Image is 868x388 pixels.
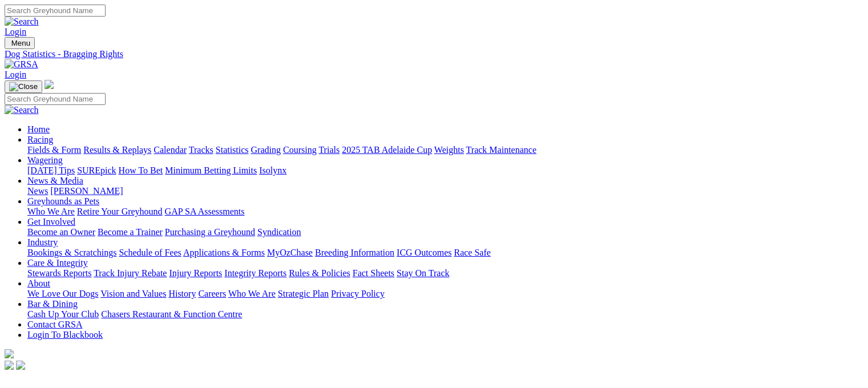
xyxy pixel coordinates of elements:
[165,227,255,237] a: Purchasing a Greyhound
[27,278,50,288] a: About
[27,165,75,175] a: [DATE] Tips
[9,82,38,91] img: Close
[16,361,25,370] img: twitter.svg
[98,227,163,237] a: Become a Trainer
[397,268,449,278] a: Stay On Track
[283,145,317,155] a: Coursing
[5,59,38,70] img: GRSA
[101,309,242,319] a: Chasers Restaurant & Function Centre
[169,268,222,278] a: Injury Reports
[27,207,863,217] div: Greyhounds as Pets
[83,145,151,155] a: Results & Replays
[27,289,98,298] a: We Love Our Dogs
[27,145,863,155] div: Racing
[466,145,536,155] a: Track Maintenance
[27,217,75,227] a: Get Involved
[27,237,58,247] a: Industry
[5,361,14,370] img: facebook.svg
[5,49,863,59] a: Dog Statistics - Bragging Rights
[397,248,451,257] a: ICG Outcomes
[27,258,88,268] a: Care & Integrity
[27,330,103,339] a: Login To Blackbook
[257,227,301,237] a: Syndication
[27,176,83,185] a: News & Media
[342,145,432,155] a: 2025 TAB Adelaide Cup
[216,145,249,155] a: Statistics
[5,93,106,105] input: Search
[27,268,91,278] a: Stewards Reports
[5,70,26,79] a: Login
[119,165,163,175] a: How To Bet
[27,248,863,258] div: Industry
[183,248,265,257] a: Applications & Forms
[165,165,257,175] a: Minimum Betting Limits
[119,248,181,257] a: Schedule of Fees
[27,135,53,144] a: Racing
[27,309,99,319] a: Cash Up Your Club
[165,207,245,216] a: GAP SA Assessments
[27,289,863,299] div: About
[27,124,50,134] a: Home
[27,155,63,165] a: Wagering
[267,248,313,257] a: MyOzChase
[278,289,329,298] a: Strategic Plan
[27,186,863,196] div: News & Media
[27,207,75,216] a: Who We Are
[27,309,863,320] div: Bar & Dining
[315,248,394,257] a: Breeding Information
[318,145,340,155] a: Trials
[27,320,82,329] a: Contact GRSA
[289,268,350,278] a: Rules & Policies
[5,5,106,17] input: Search
[5,80,42,93] button: Toggle navigation
[100,289,166,298] a: Vision and Values
[50,186,123,196] a: [PERSON_NAME]
[27,186,48,196] a: News
[5,349,14,358] img: logo-grsa-white.png
[27,145,81,155] a: Fields & Form
[189,145,213,155] a: Tracks
[198,289,226,298] a: Careers
[228,289,276,298] a: Who We Are
[154,145,187,155] a: Calendar
[11,39,30,47] span: Menu
[27,268,863,278] div: Care & Integrity
[77,207,163,216] a: Retire Your Greyhound
[27,299,78,309] a: Bar & Dining
[27,248,116,257] a: Bookings & Scratchings
[5,105,39,115] img: Search
[434,145,464,155] a: Weights
[45,80,54,89] img: logo-grsa-white.png
[27,227,95,237] a: Become an Owner
[94,268,167,278] a: Track Injury Rebate
[353,268,394,278] a: Fact Sheets
[454,248,490,257] a: Race Safe
[27,196,99,206] a: Greyhounds as Pets
[5,27,26,37] a: Login
[5,37,35,49] button: Toggle navigation
[224,268,286,278] a: Integrity Reports
[77,165,116,175] a: SUREpick
[168,289,196,298] a: History
[331,289,385,298] a: Privacy Policy
[27,227,863,237] div: Get Involved
[259,165,286,175] a: Isolynx
[27,165,863,176] div: Wagering
[251,145,281,155] a: Grading
[5,17,39,27] img: Search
